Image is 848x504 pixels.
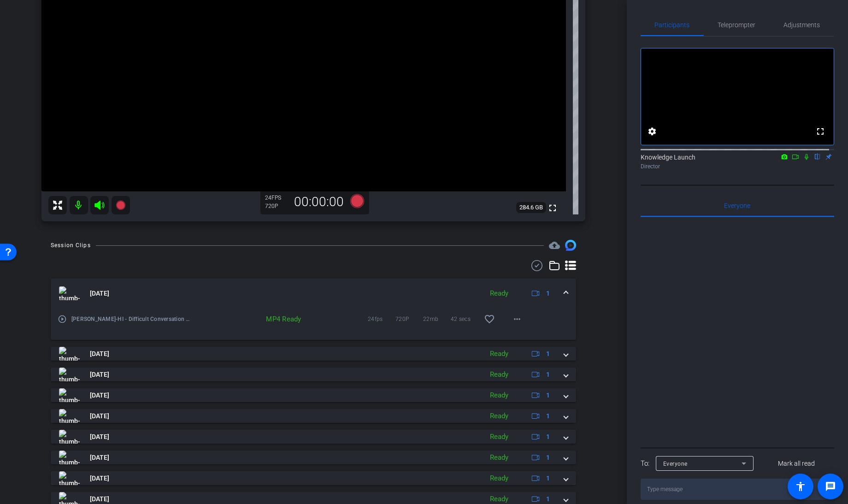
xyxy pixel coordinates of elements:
mat-expansion-panel-header: thumb-nail[DATE]Ready1 [51,388,576,402]
span: Mark all read [778,459,815,468]
mat-icon: fullscreen [815,126,826,137]
div: Ready [485,411,513,421]
mat-icon: flip [812,152,823,160]
div: 24 [265,194,288,202]
div: To: [641,458,649,469]
mat-expansion-panel-header: thumb-nail[DATE]Ready1 [51,409,576,423]
div: thumb-nail[DATE]Ready1 [51,308,576,340]
div: Ready [485,473,513,484]
span: [DATE] [90,411,109,421]
span: 1 [546,432,550,442]
mat-icon: accessibility [795,481,806,492]
img: Session clips [565,240,576,251]
span: 720P [395,314,423,324]
img: thumb-nail [59,347,80,361]
div: Ready [485,432,513,442]
mat-expansion-panel-header: thumb-nail[DATE]Ready1 [51,471,576,485]
span: 1 [546,289,550,298]
img: thumb-nail [59,409,80,423]
div: Ready [485,369,513,380]
mat-icon: cloud_upload [549,240,560,251]
div: 720P [265,202,288,210]
mat-icon: fullscreen [547,202,558,213]
span: [DATE] [90,432,109,442]
span: 42 secs [451,314,478,324]
span: Everyone [663,461,688,467]
mat-icon: settings [647,126,658,137]
mat-icon: favorite_border [484,314,495,325]
div: Ready [485,390,513,401]
span: 22mb [423,314,451,324]
mat-expansion-panel-header: thumb-nail[DATE]Ready1 [51,451,576,464]
span: [DATE] [90,391,109,400]
mat-expansion-panel-header: thumb-nail[DATE]Ready1 [51,279,576,308]
img: thumb-nail [59,430,80,444]
img: thumb-nail [59,388,80,402]
span: [DATE] [90,370,109,379]
span: Destinations for your clips [549,240,560,251]
div: Ready [485,452,513,463]
mat-icon: play_circle_outline [58,314,67,324]
mat-expansion-panel-header: thumb-nail[DATE]Ready1 [51,368,576,381]
span: 1 [546,453,550,462]
span: 1 [546,494,550,504]
span: [PERSON_NAME]-HI - Difficult Conversation Recording-2025-08-27-16-10-33-245-0 [71,314,191,324]
div: Knowledge Launch [641,153,834,171]
span: Adjustments [784,22,820,28]
img: thumb-nail [59,286,80,300]
span: 1 [546,474,550,483]
mat-icon: message [825,481,836,492]
span: 284.6 GB [516,202,546,213]
div: Ready [485,349,513,359]
div: 00:00:00 [288,194,350,210]
span: [DATE] [90,349,109,359]
span: 1 [546,411,550,421]
span: [DATE] [90,474,109,483]
img: thumb-nail [59,471,80,485]
span: [DATE] [90,289,109,298]
mat-expansion-panel-header: thumb-nail[DATE]Ready1 [51,347,576,361]
span: FPS [271,195,281,201]
mat-icon: more_horiz [512,314,523,325]
span: 1 [546,370,550,379]
img: thumb-nail [59,368,80,381]
span: 1 [546,391,550,400]
div: Ready [485,288,513,299]
div: MP4 Ready [253,314,306,324]
span: Participants [655,22,690,28]
span: Everyone [724,202,751,209]
mat-expansion-panel-header: thumb-nail[DATE]Ready1 [51,430,576,444]
span: 1 [546,349,550,359]
button: Mark all read [759,455,835,472]
span: [DATE] [90,494,109,504]
img: thumb-nail [59,451,80,464]
div: Session Clips [51,241,91,250]
span: 24fps [368,314,395,324]
span: [DATE] [90,453,109,462]
span: Teleprompter [718,22,756,28]
div: Director [641,162,834,171]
